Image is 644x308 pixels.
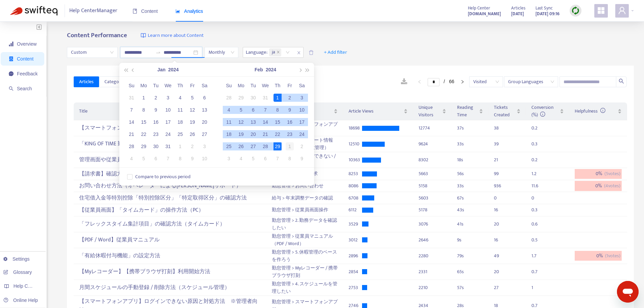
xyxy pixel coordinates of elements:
div: 1.2 [531,170,545,177]
div: 0.2 [531,124,545,132]
span: Help Center [468,4,490,12]
td: 2024-02-27 [247,140,259,152]
li: Next Page [457,78,468,86]
span: ja [272,48,275,56]
div: 31 [164,142,172,150]
td: 2024-02-06 [150,152,162,165]
td: 2024-01-22 [138,128,150,140]
div: 6 [261,155,269,163]
span: delete [309,50,314,55]
td: 2024-01-24 [162,128,174,140]
span: message [9,71,14,76]
span: Title [79,108,255,115]
th: Title [74,102,266,120]
div: お問い合わせ方法（オペレーターによる[PERSON_NAME]サポート） [79,181,261,192]
th: Fr [186,79,198,92]
div: 14 [127,118,136,126]
div: 7 [273,155,282,163]
div: 【請求書】確認方法 [79,168,261,180]
div: 29 [273,142,282,150]
div: 1 [176,142,184,150]
td: 2024-01-09 [150,104,162,116]
td: 2024-02-09 [284,104,296,116]
a: Settings [3,256,30,262]
div: 1 [286,142,294,150]
th: Tickets Created [488,102,526,120]
div: 0 [531,194,545,202]
div: 16 [286,118,294,126]
td: 2024-01-28 [223,92,235,104]
div: 1 [140,94,148,102]
span: container [9,56,14,61]
span: to [156,50,161,55]
td: 2024-01-08 [138,104,150,116]
td: 2024-01-16 [150,116,162,128]
div: 5 [188,94,196,102]
td: 2024-01-19 [186,116,198,128]
span: Unique Visitors [419,104,441,119]
div: 28 [127,142,136,150]
div: 4 [176,94,184,102]
td: 2024-01-06 [198,92,211,104]
button: + Add filter [319,47,352,58]
span: Language : [243,47,268,57]
th: We [162,79,174,92]
span: Compare to previous period [133,173,193,181]
div: 31 [261,94,269,102]
div: 26 [237,142,245,150]
td: 2024-03-09 [296,152,308,165]
td: 2024-02-07 [162,152,174,165]
span: Conversion (%) [531,103,553,119]
td: 2024-02-20 [247,128,259,140]
td: 2024-02-19 [235,128,247,140]
span: Categories [104,78,126,86]
div: 3 [225,155,233,163]
span: ja [269,48,281,56]
div: 0.2 [531,156,545,164]
span: Feedback [17,71,38,76]
span: area-chart [175,9,180,14]
td: 2024-02-03 [296,92,308,104]
div: 0 % [575,169,622,179]
td: 2024-02-01 [174,140,186,152]
td: 2024-02-01 [271,92,284,104]
div: 2 [188,142,196,150]
div: 26 [188,130,196,138]
div: 27 [200,130,209,138]
td: 2024-01-02 [150,92,162,104]
div: 29 [140,142,148,150]
div: 23 [286,130,294,138]
th: Fr [284,79,296,92]
td: 2024-01-21 [125,128,138,140]
th: Th [271,79,284,92]
span: Article Views [349,108,402,115]
div: 2 [286,94,294,102]
span: Help Centers [14,283,41,289]
div: 6 [152,155,160,163]
span: Learn more about Content [148,32,204,40]
td: 2024-01-01 [138,92,150,104]
div: 5603 [419,194,446,202]
div: 「KING OF TIME 勤怠管理」：アップデートのお知らせ（[DATE]） [79,139,261,150]
span: Help Center Manager [69,4,117,17]
td: 2024-01-30 [247,92,259,104]
div: 17 [298,118,306,126]
div: 29 [237,94,245,102]
td: 2024-01-04 [174,92,186,104]
div: 1 [273,94,282,102]
a: [DOMAIN_NAME] [468,10,501,18]
strong: [DATE] 09:16 [535,10,559,18]
div: 8 [286,155,294,163]
td: 2024-02-10 [296,104,308,116]
button: right [457,78,468,86]
td: 2024-01-27 [198,128,211,140]
span: swap-right [156,50,161,55]
td: 2024-02-18 [223,128,235,140]
td: 2024-02-08 [174,152,186,165]
div: 9 [286,106,294,114]
div: 24 [164,130,172,138]
div: 4 [127,155,136,163]
div: 5 [140,155,148,163]
span: Monthly [209,47,234,57]
div: 22 [273,130,282,138]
